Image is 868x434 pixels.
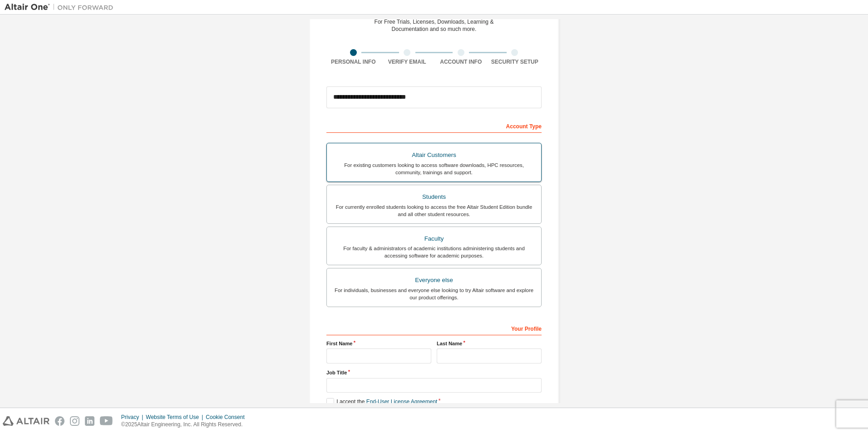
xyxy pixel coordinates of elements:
[85,416,94,426] img: linkedin.svg
[5,3,118,12] img: Altair One
[332,161,536,176] div: For existing customers looking to access software downloads, HPC resources, community, trainings ...
[488,58,542,66] div: Security Setup
[326,398,437,406] label: I accept the
[326,118,542,133] div: Account Type
[3,416,49,426] img: altair_logo.svg
[326,340,431,347] label: First Name
[332,274,536,287] div: Everyone else
[121,421,250,429] p: © 2025 Altair Engineering, Inc. All Rights Reserved.
[326,58,380,66] div: Personal Info
[366,399,438,405] a: End-User License Agreement
[326,369,542,376] label: Job Title
[332,203,536,218] div: For currently enrolled students looking to access the free Altair Student Edition bundle and all ...
[332,232,536,245] div: Faculty
[434,58,488,66] div: Account Info
[332,287,536,301] div: For individuals, businesses and everyone else looking to try Altair software and explore our prod...
[380,58,434,66] div: Verify Email
[332,245,536,259] div: For faculty & administrators of academic institutions administering students and accessing softwa...
[146,414,206,421] div: Website Terms of Use
[326,321,542,335] div: Your Profile
[121,414,146,421] div: Privacy
[437,340,542,347] label: Last Name
[100,416,113,426] img: youtube.svg
[206,414,250,421] div: Cookie Consent
[332,149,536,161] div: Altair Customers
[55,416,64,426] img: facebook.svg
[70,416,79,426] img: instagram.svg
[375,18,494,33] div: For Free Trials, Licenses, Downloads, Learning & Documentation and so much more.
[332,191,536,203] div: Students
